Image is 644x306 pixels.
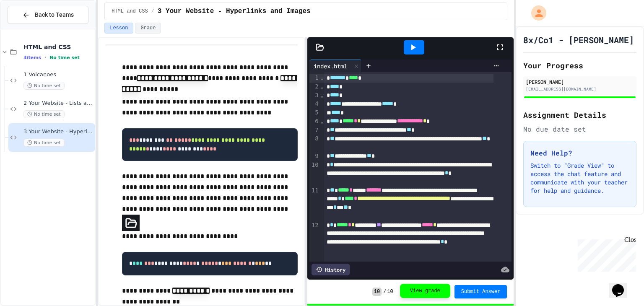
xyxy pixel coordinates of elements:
[312,264,350,275] div: History
[523,124,636,134] div: No due date set
[23,110,65,118] span: No time set
[320,74,324,81] span: Fold line
[23,71,93,78] span: 1 Volcanoes
[522,3,548,23] div: My Account
[461,288,501,295] span: Submit Answer
[309,152,320,161] div: 9
[574,236,636,272] iframe: chat widget
[44,54,46,61] span: •
[309,126,320,135] div: 7
[135,23,161,34] button: Grade
[8,6,88,24] button: Back to Teams
[23,82,65,90] span: No time set
[320,83,324,90] span: Fold line
[49,55,80,60] span: No time set
[400,284,450,298] button: View grade
[23,43,93,51] span: HTML and CSS
[151,8,154,15] span: /
[523,60,636,71] h2: Your Progress
[526,86,634,92] div: [EMAIL_ADDRESS][DOMAIN_NAME]
[320,118,324,124] span: Fold line
[309,117,320,126] div: 6
[309,62,351,70] div: index.html
[158,6,311,16] span: 3 Your Website - Hyperlinks and Images
[23,55,41,60] span: 3 items
[526,78,634,86] div: [PERSON_NAME]
[523,34,634,46] h1: 8x/Co1 - [PERSON_NAME]
[309,109,320,117] div: 5
[309,135,320,152] div: 8
[530,148,629,158] h3: Need Help?
[530,161,629,195] p: Switch to "Grade View" to access the chat feature and communicate with your teacher for help and ...
[23,100,93,107] span: 2 Your Website - Lists and Styles
[309,83,320,91] div: 2
[309,91,320,100] div: 3
[23,128,93,135] span: 3 Your Website - Hyperlinks and Images
[309,60,362,72] div: index.html
[320,92,324,99] span: Fold line
[372,288,382,296] span: 10
[23,139,65,147] span: No time set
[104,23,133,34] button: Lesson
[309,161,320,187] div: 10
[309,74,320,83] div: 1
[383,288,386,295] span: /
[3,3,58,53] div: Chat with us now!Close
[454,285,507,298] button: Submit Answer
[35,10,74,19] span: Back to Teams
[609,272,636,298] iframe: chat widget
[523,109,636,121] h2: Assignment Details
[309,221,320,264] div: 12
[309,100,320,109] div: 4
[309,187,320,221] div: 11
[112,8,148,15] span: HTML and CSS
[387,288,393,295] span: 10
